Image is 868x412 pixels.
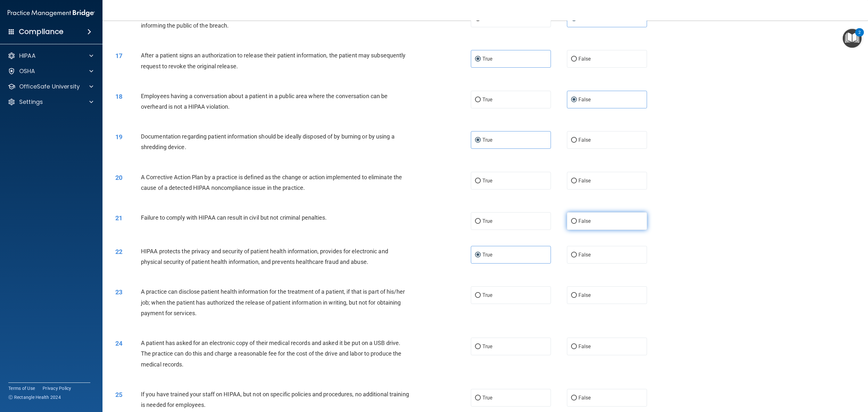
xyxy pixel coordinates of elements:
[571,293,577,298] input: False
[475,219,481,224] input: True
[578,292,591,298] span: False
[141,133,395,150] span: Documentation regarding patient information should be ideally disposed of by burning or by using ...
[115,174,122,181] span: 20
[578,218,591,224] span: False
[115,52,122,60] span: 17
[141,248,388,265] span: HIPAA protects the privacy and security of patient health information, provides for electronic an...
[141,391,409,408] span: If you have trained your staff on HIPAA, but not on specific policies and procedures, no addition...
[482,178,492,184] span: True
[115,133,122,141] span: 19
[858,32,861,41] div: 2
[115,214,122,222] span: 21
[141,174,402,191] span: A Corrective Action Plan by a practice is defined as the change or action implemented to eliminat...
[475,179,481,183] input: True
[571,219,577,224] input: False
[578,395,591,401] span: False
[578,56,591,62] span: False
[757,366,860,392] iframe: Drift Widget Chat Controller
[8,394,61,400] span: Ⓒ Rectangle Health 2024
[571,179,577,183] input: False
[475,344,481,349] input: True
[482,97,492,103] span: True
[141,288,405,316] span: A practice can disclose patient health information for the treatment of a patient, if that is par...
[19,52,36,60] p: HIPAA
[578,343,591,349] span: False
[482,252,492,258] span: True
[482,395,492,401] span: True
[843,29,862,48] button: Open Resource Center, 2 new notifications
[115,340,122,347] span: 24
[141,340,401,367] span: A patient has asked for an electronic copy of their medical records and asked it be put on a USB ...
[19,83,80,90] p: OfficeSafe University
[115,248,122,256] span: 22
[141,93,388,110] span: Employees having a conversation about a patient in a public area where the conversation can be ov...
[571,253,577,257] input: False
[475,57,481,62] input: True
[571,97,577,102] input: False
[578,178,591,184] span: False
[19,27,63,36] h4: Compliance
[19,67,35,75] p: OSHA
[571,57,577,62] input: False
[578,137,591,143] span: False
[475,396,481,400] input: True
[115,391,122,399] span: 25
[578,252,591,258] span: False
[115,93,122,100] span: 18
[482,343,492,349] span: True
[571,344,577,349] input: False
[578,97,591,103] span: False
[482,218,492,224] span: True
[8,52,93,60] a: HIPAA
[482,15,492,21] span: True
[482,292,492,298] span: True
[482,56,492,62] span: True
[482,137,492,143] span: True
[475,253,481,257] input: True
[475,293,481,298] input: True
[8,7,95,20] img: PMB logo
[19,98,43,106] p: Settings
[571,138,577,143] input: False
[8,83,93,90] a: OfficeSafe University
[8,385,35,391] a: Terms of Use
[115,288,122,296] span: 23
[475,97,481,102] input: True
[141,52,406,69] span: After a patient signs an authorization to release their patient information, the patient may subs...
[8,98,93,106] a: Settings
[475,138,481,143] input: True
[141,214,327,221] span: Failure to comply with HIPAA can result in civil but not criminal penalties.
[8,67,93,75] a: OSHA
[578,15,591,21] span: False
[571,396,577,400] input: False
[43,385,71,391] a: Privacy Policy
